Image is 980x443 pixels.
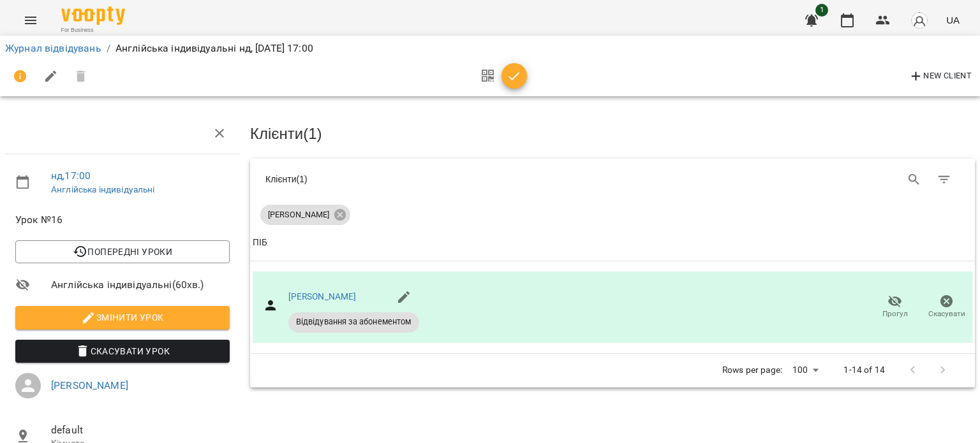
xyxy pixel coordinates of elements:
div: [PERSON_NAME] [260,205,350,225]
span: UA [946,13,960,27]
span: Змінити урок [26,310,219,325]
h3: Клієнти ( 1 ) [250,126,975,142]
div: Клієнти ( 1 ) [265,173,603,185]
button: Змінити урок [15,306,230,329]
span: ПІБ [253,235,972,251]
span: Скасувати [928,309,965,319]
button: Прогул [869,289,921,325]
p: Англійська індивідуальні нд, [DATE] 17:00 [115,41,313,56]
nav: breadcrumb [5,41,975,56]
button: New Client [905,66,975,87]
span: Урок №16 [15,212,230,228]
span: Прогул [882,309,908,319]
p: Rows per page: [722,364,782,377]
div: 100 [787,361,823,379]
button: Попередні уроки [15,240,230,263]
button: Скасувати Урок [15,340,230,363]
div: Sort [253,235,267,251]
button: Скасувати [921,289,972,325]
a: [PERSON_NAME] [51,379,128,391]
img: avatar_s.png [910,11,928,29]
p: 1-14 of 14 [843,364,884,377]
button: Фільтр [929,164,960,195]
button: Menu [15,5,46,36]
span: Попередні уроки [26,244,219,259]
span: Відвідування за абонементом [288,316,419,328]
div: ПІБ [253,235,267,251]
li: / [107,41,110,56]
a: нд , 17:00 [51,170,91,182]
span: 1 [815,4,828,17]
a: Журнал відвідувань [5,42,101,54]
span: Англійська індивідуальні ( 60 хв. ) [51,277,230,293]
span: Скасувати Урок [26,344,219,359]
a: [PERSON_NAME] [288,291,357,301]
span: default [51,423,230,438]
div: Table Toolbar [250,159,975,200]
span: For Business [61,26,125,34]
button: UA [941,8,965,32]
img: Voopty Logo [61,6,125,25]
a: Англійська індивідуальні [51,184,155,194]
button: Search [899,164,930,195]
span: New Client [909,69,972,84]
span: [PERSON_NAME] [260,209,337,221]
